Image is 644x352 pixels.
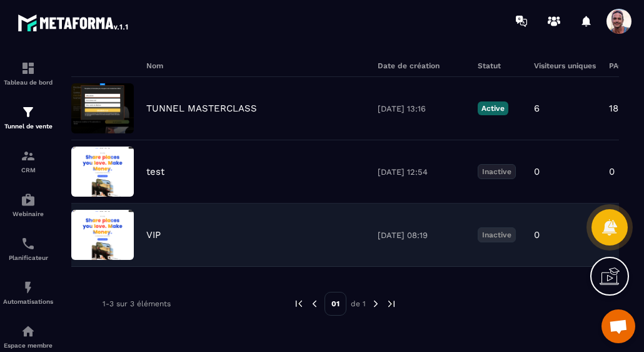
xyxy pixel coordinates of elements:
img: prev [293,298,304,309]
a: formationformationTunnel de vente [3,95,53,139]
img: automations [21,280,36,295]
img: formation [21,148,36,163]
h6: Nom [146,61,365,70]
img: automations [21,324,36,339]
p: Espace membre [3,342,53,349]
a: Ouvrir le chat [601,309,635,343]
img: logo [18,11,130,34]
img: next [370,298,381,309]
p: 0 [609,166,615,177]
p: 6 [534,103,540,114]
p: 01 [325,292,346,316]
a: formationformationTableau de bord [3,51,53,95]
p: Webinaire [3,210,53,217]
img: formation [21,105,36,120]
h6: Visiteurs uniques [534,61,596,70]
p: 18 [609,103,618,114]
a: automationsautomationsAutomatisations [3,271,53,314]
p: test [146,166,164,177]
img: image [71,210,134,260]
img: image [71,147,134,197]
h6: Date de création [378,61,465,70]
p: Planificateur [3,254,53,261]
p: 0 [534,166,540,177]
p: TUNNEL MASTERCLASS [146,103,257,114]
p: VIP [146,229,161,241]
img: scheduler [21,236,36,251]
p: [DATE] 13:16 [378,104,465,113]
p: 1-3 sur 3 éléments [103,299,171,308]
p: Inactive [478,164,516,179]
p: Active [478,101,508,115]
p: Inactive [478,227,516,242]
p: Tableau de bord [3,79,53,86]
img: prev [309,298,320,309]
p: [DATE] 12:54 [378,167,465,177]
p: Tunnel de vente [3,123,53,130]
a: schedulerschedulerPlanificateur [3,227,53,271]
p: Automatisations [3,298,53,305]
p: 0 [534,229,540,241]
a: automationsautomationsWebinaire [3,183,53,227]
a: formationformationCRM [3,139,53,183]
p: [DATE] 08:19 [378,230,465,240]
p: CRM [3,167,53,173]
h6: Statut [478,61,521,70]
img: formation [21,61,36,76]
p: de 1 [351,299,366,309]
img: automations [21,192,36,207]
img: image [71,83,134,133]
img: next [386,298,397,309]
